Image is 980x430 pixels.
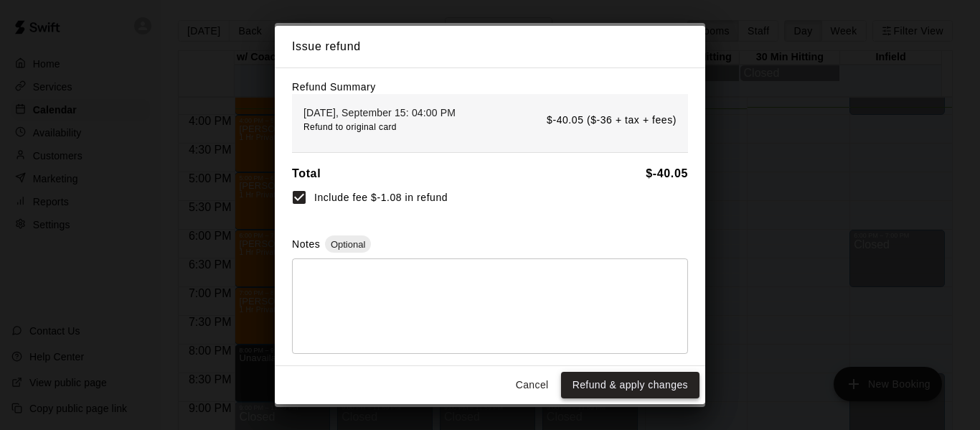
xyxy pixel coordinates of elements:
[314,190,448,205] span: Include fee $-1.08 in refund
[509,372,555,398] button: Cancel
[275,26,705,67] h2: Issue refund
[547,113,677,128] p: $-40.05 ($-36 + tax + fees)
[303,106,456,120] p: [DATE], September 15: 04:00 PM
[561,372,699,398] button: Refund & apply changes
[292,81,376,93] label: Refund Summary
[325,239,371,250] span: Optional
[303,122,397,132] span: Refund to original card
[292,164,321,183] h6: Total
[646,164,688,183] h6: $ -40.05
[292,238,320,250] label: Notes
